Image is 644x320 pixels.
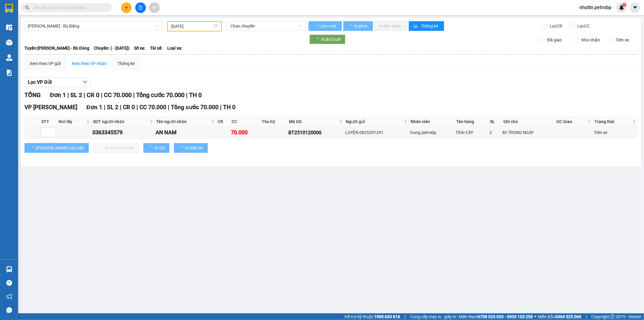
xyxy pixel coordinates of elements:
[503,129,554,136] div: ĐI TRONG NGÀY
[121,2,132,13] button: plus
[136,91,184,99] span: Tổng cước 70.000
[594,129,636,136] div: Trên xe
[84,91,85,99] span: |
[168,104,169,111] span: |
[260,117,287,127] th: Thu hộ
[309,21,342,31] button: Làm mới
[348,24,353,28] span: loading
[288,129,343,136] div: BT2510120006
[6,24,12,31] img: warehouse-icon
[155,145,165,151] span: In DS
[489,129,500,136] div: 2
[28,21,159,31] span: Hồ Chí Minh - Bù Đăng
[104,104,105,111] span: |
[216,117,230,127] th: CR
[321,36,341,43] span: Xuất Excel
[345,129,408,136] div: LUYỆN 0825291291
[231,128,259,137] div: 70.000
[6,39,12,46] img: warehouse-icon
[50,91,66,99] span: Đơn 1
[40,117,57,127] th: STT
[489,117,501,127] th: SL
[143,143,169,153] button: In DS
[6,280,12,286] span: question-circle
[124,5,129,10] span: plus
[309,34,345,44] button: Xuất Excel
[33,4,104,11] input: Tìm tên, số ĐT hoặc mã đơn
[6,307,12,313] span: message
[459,313,533,320] span: Miền Nam
[186,91,187,99] span: |
[230,21,302,31] span: Chọn chuyến
[622,3,626,7] sup: 1
[409,117,455,127] th: Nhân viên
[139,104,166,111] span: CC 70.000
[575,23,591,29] span: Lọc CC
[92,128,153,137] div: 0363345579
[117,60,135,67] div: Thống kê
[133,91,135,99] span: |
[59,118,85,125] span: Nơi lấy
[313,24,319,28] span: loading
[230,117,261,127] th: CC
[579,37,602,43] span: Kho nhận
[29,146,36,150] span: loading
[104,91,132,99] span: CC 70.000
[6,294,12,299] span: notification
[619,5,624,10] img: icon-new-feature
[410,129,453,136] div: trung.petrobp
[185,145,203,151] span: In biên lai
[623,3,625,7] span: 1
[87,91,99,99] span: CR 0
[575,4,616,11] span: nhuttn.petrobp
[24,77,91,87] button: Lọc VP Gửi
[120,104,121,111] span: |
[167,45,182,51] span: Loại xe:
[557,118,587,125] span: ĐC Giao
[343,21,373,31] button: In phơi
[107,104,118,111] span: SL 2
[548,23,563,29] span: Lọc CR
[83,80,88,84] span: down
[30,60,61,67] div: Xem theo VP gửi
[319,23,337,29] span: Làm mới
[189,91,202,99] span: TH 0
[630,2,640,13] button: caret-down
[28,78,52,86] span: Lọc VP Gửi
[414,24,419,29] span: bar-chart
[174,143,208,153] button: In biên lai
[70,91,82,99] span: SL 2
[405,313,405,320] span: |
[534,315,536,318] span: ⚪️
[6,54,12,61] img: warehouse-icon
[152,5,156,10] span: aim
[613,37,631,43] span: Trên xe
[156,118,210,125] span: Tên người nhận
[633,5,638,10] span: caret-down
[94,45,130,51] span: Chuyến: ( - [DATE])
[123,104,135,111] span: CR 0
[421,23,439,29] span: Thống kê
[346,118,403,125] span: Người gửi
[502,117,555,127] th: Ghi chú
[478,314,533,319] strong: 0708 023 035 - 0935 103 250
[456,129,487,136] div: TRÁI CÂY
[155,128,215,137] div: AN NAM
[6,70,12,76] img: solution-icon
[148,146,155,150] span: loading
[314,37,321,41] span: loading
[36,145,84,151] span: [PERSON_NAME] sắp xếp
[179,146,185,150] span: loading
[24,91,41,99] span: TỔNG
[586,313,587,320] span: |
[171,104,219,111] span: Tổng cước 70.000
[91,127,155,139] td: 0363345579
[287,127,344,139] td: BT2510120006
[344,313,400,320] span: Hỗ trợ kỹ thuật:
[354,23,368,29] span: In phơi
[101,91,102,99] span: |
[374,21,407,31] button: In đơn chọn
[134,45,146,51] span: Số xe:
[5,4,13,13] img: logo-vxr
[155,127,216,139] td: AN NAM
